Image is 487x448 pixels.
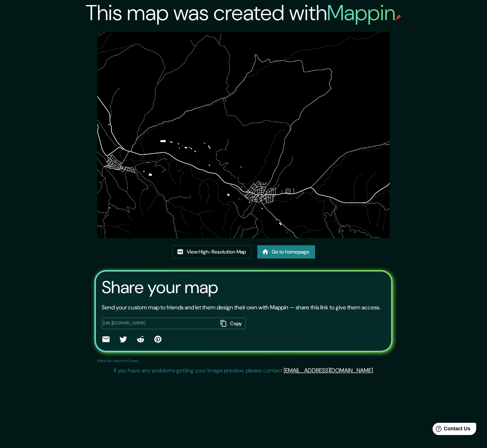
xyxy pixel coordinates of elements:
p: Send your custom map to friends and let them design their own with Mappin — share this link to gi... [102,303,380,312]
p: If you have any problems getting your image preview, please contact . [114,366,374,375]
button: Copy [218,318,246,330]
iframe: Help widget launcher [423,420,479,440]
img: created-map [97,32,390,238]
h3: Share your map [102,277,218,297]
a: View High-Resolution Map [172,245,252,259]
p: Maps link valid for 60 days. [97,358,139,363]
a: Go to homepage [257,245,315,259]
img: mappin-pin [395,14,401,20]
a: [EMAIL_ADDRESS][DOMAIN_NAME] [284,367,373,374]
